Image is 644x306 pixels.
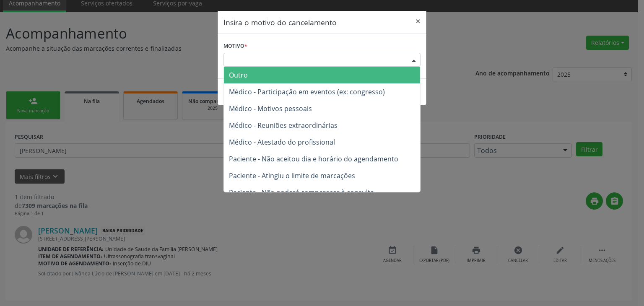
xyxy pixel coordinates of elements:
[229,171,355,180] span: Paciente - Atingiu o limite de marcações
[223,17,337,28] h5: Insira o motivo do cancelamento
[229,70,248,80] span: Outro
[229,154,398,163] span: Paciente - Não aceitou dia e horário do agendamento
[410,11,426,31] button: Close
[229,121,338,130] span: Médico - Reuniões extraordinárias
[229,188,374,197] span: Paciente - Não poderá comparecer à consulta
[229,137,335,147] span: Médico - Atestado do profissional
[229,87,385,96] span: Médico - Participação em eventos (ex: congresso)
[229,104,312,113] span: Médico - Motivos pessoais
[223,40,247,53] label: Motivo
